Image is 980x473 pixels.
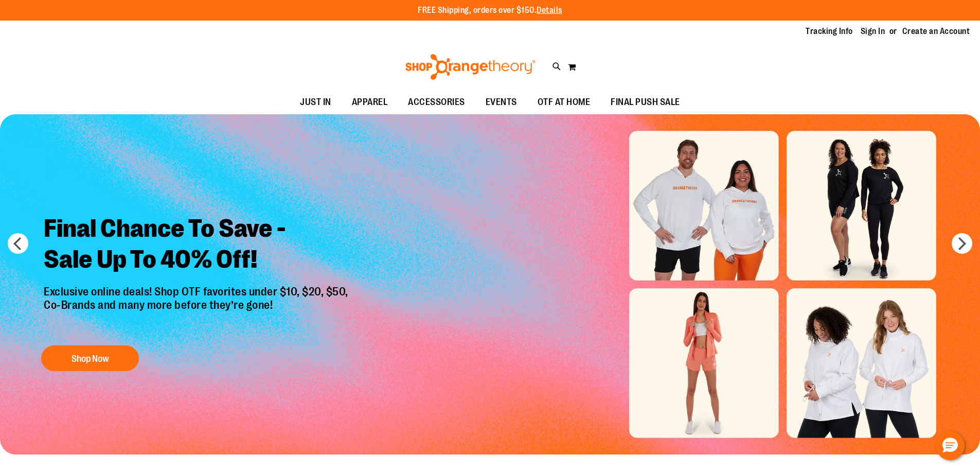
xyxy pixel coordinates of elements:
span: EVENTS [486,91,517,114]
button: Hello, have a question? Let’s chat. [936,431,965,460]
a: OTF AT HOME [527,91,601,114]
a: Sign In [861,26,885,37]
button: next [952,233,972,254]
span: OTF AT HOME [538,91,591,114]
span: JUST IN [300,91,331,114]
a: Create an Account [902,26,970,37]
h2: Final Chance To Save - Sale Up To 40% Off! [36,205,359,285]
span: APPAREL [352,91,388,114]
button: prev [8,233,28,254]
a: Details [537,6,562,15]
a: Tracking Info [806,26,853,37]
a: ACCESSORIES [398,91,475,114]
img: Shop Orangetheory [404,54,537,80]
span: ACCESSORIES [408,91,465,114]
p: FREE Shipping, orders over $150. [418,5,562,16]
a: Final Chance To Save -Sale Up To 40% Off! Exclusive online deals! Shop OTF favorites under $10, $... [36,205,359,377]
span: FINAL PUSH SALE [611,91,680,114]
a: JUST IN [290,91,342,114]
a: EVENTS [475,91,527,114]
a: FINAL PUSH SALE [600,91,690,114]
button: Shop Now [41,345,139,371]
a: APPAREL [342,91,398,114]
p: Exclusive online deals! Shop OTF favorites under $10, $20, $50, Co-Brands and many more before th... [36,285,359,336]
